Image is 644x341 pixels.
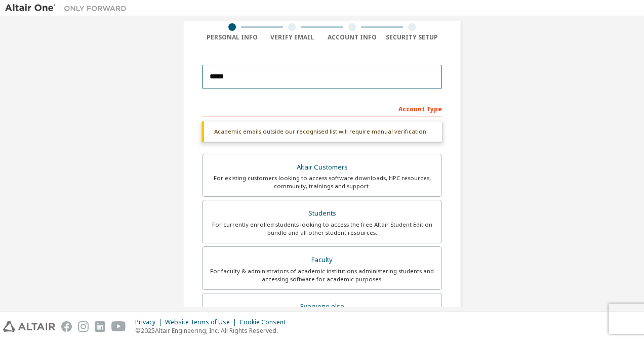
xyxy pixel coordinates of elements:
[202,100,442,116] div: Account Type
[165,318,239,326] div: Website Terms of Use
[61,321,72,332] img: facebook.svg
[95,321,105,332] img: linkedin.svg
[382,33,442,41] div: Security Setup
[322,33,382,41] div: Account Info
[3,321,55,332] img: altair_logo.svg
[209,174,435,190] div: For existing customers looking to access software downloads, HPC resources, community, trainings ...
[209,300,435,314] div: Everyone else
[209,206,435,221] div: Students
[5,3,132,13] img: Altair One
[209,221,435,237] div: For currently enrolled students looking to access the free Altair Student Edition bundle and all ...
[209,253,435,267] div: Faculty
[209,160,435,175] div: Altair Customers
[202,121,442,142] div: Academic emails outside our recognised list will require manual verification.
[78,321,89,332] img: instagram.svg
[209,267,435,283] div: For faculty & administrators of academic institutions administering students and accessing softwa...
[135,318,165,326] div: Privacy
[239,318,292,326] div: Cookie Consent
[262,33,323,41] div: Verify Email
[111,321,126,332] img: youtube.svg
[202,33,262,41] div: Personal Info
[135,326,292,335] p: © 2025 Altair Engineering, Inc. All Rights Reserved.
